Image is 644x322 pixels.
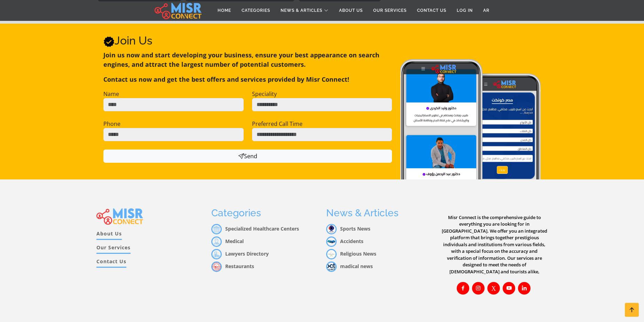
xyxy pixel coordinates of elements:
img: Sports News [326,224,337,234]
span: News & Articles [281,7,322,14]
a: Home [212,4,236,17]
button: Send [103,150,392,163]
a: madical news [326,263,373,269]
label: Speciality [252,90,277,98]
img: madical news [326,261,337,272]
h3: Categories [211,207,318,219]
img: main.misr_connect [96,207,143,225]
img: محاماه و قانون [211,249,222,259]
a: Log in [451,4,478,17]
label: Name [103,90,119,98]
img: مطاعم [211,261,222,272]
a: Specialized Healthcare Centers [211,225,299,232]
img: main.misr_connect [155,2,201,19]
i: X [492,285,496,291]
a: Our Services [368,4,412,17]
a: Sports News [326,225,370,232]
p: Contact us now and get the best offers and services provided by Misr Connect! [103,75,392,84]
label: Preferred Call Time [252,120,303,128]
h3: News & Articles [326,207,433,219]
a: About Us [96,230,122,240]
img: Religious News [326,249,337,259]
p: Misr Connect is the comprehensive guide to everything you are looking for in [GEOGRAPHIC_DATA]. W... [441,214,548,275]
label: Phone [103,120,120,128]
a: Accidents [326,238,363,244]
a: Contact Us [96,258,126,268]
a: About Us [334,4,368,17]
a: Religious News [326,250,376,257]
a: Our Services [96,244,131,254]
img: أطباء [211,236,222,247]
img: مراكز الرعاية الصحية المتخصصة [211,224,222,234]
a: Restaurants [211,263,254,269]
h2: Join Us [103,34,392,47]
a: Medical [211,238,244,244]
a: Contact Us [412,4,451,17]
a: Lawyers Directory [211,250,269,257]
a: Categories [236,4,275,17]
a: AR [478,4,495,17]
a: News & Articles [275,4,334,17]
img: Join Misr Connect [400,59,541,190]
svg: Verified account [103,36,115,47]
p: Join us now and start developing your business, ensure your best appearance on search engines, an... [103,50,392,69]
img: Accidents [326,236,337,247]
a: X [487,282,500,295]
